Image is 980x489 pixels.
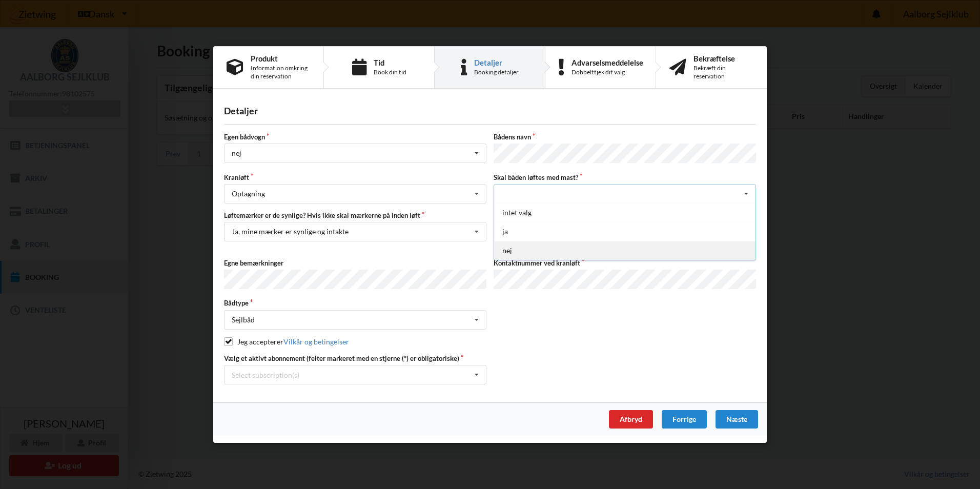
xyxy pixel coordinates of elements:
[251,54,310,63] div: Produkt
[374,58,406,67] div: Tid
[232,228,349,235] div: Ja, mine mærker er synlige og intakte
[224,173,486,182] label: Kranløft
[224,105,756,117] div: Detaljer
[716,410,758,429] div: Næste
[693,54,753,63] div: Bekræftelse
[474,58,519,67] div: Detaljer
[693,64,753,80] div: Bekræft din reservation
[494,203,756,222] div: intet valg
[374,68,406,76] div: Book din tid
[224,298,486,308] label: Bådtype
[474,68,519,76] div: Booking detaljer
[571,68,643,76] div: Dobbelttjek dit valg
[232,371,299,379] div: Select subscription(s)
[224,258,486,267] label: Egne bemærkninger
[224,354,486,363] label: Vælg et aktivt abonnement (felter markeret med en stjerne (*) er obligatoriske)
[232,190,265,197] div: Optagning
[494,241,756,260] div: nej
[494,132,756,141] label: Bådens navn
[232,150,241,157] div: nej
[609,410,653,429] div: Afbryd
[662,410,707,429] div: Forrige
[251,64,310,80] div: Information omkring din reservation
[224,337,349,345] label: Jeg accepterer
[283,337,349,345] a: Vilkår og betingelser
[494,173,756,182] label: Skal båden løftes med mast?
[571,58,643,67] div: Advarselsmeddelelse
[224,132,486,141] label: Egen bådvogn
[494,222,756,241] div: ja
[494,258,756,267] label: Kontaktnummer ved kranløft
[224,211,486,220] label: Løftemærker er de synlige? Hvis ikke skal mærkerne på inden løft
[232,316,255,323] div: Sejlbåd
